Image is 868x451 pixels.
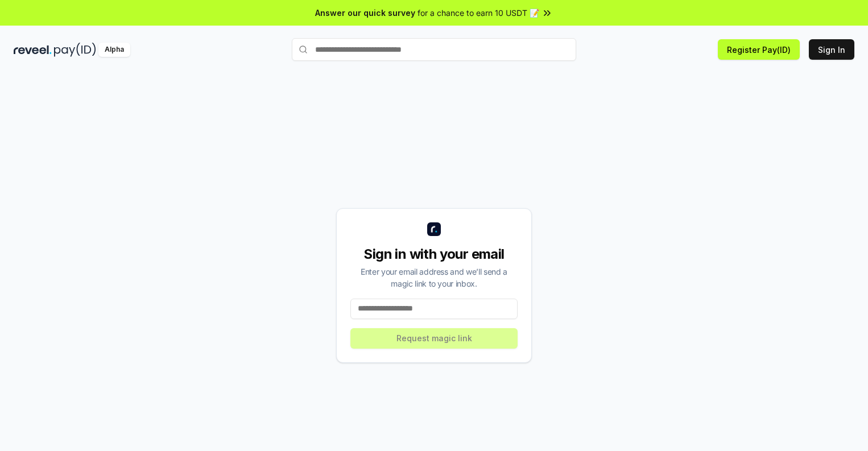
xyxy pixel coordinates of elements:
button: Sign In [809,39,854,60]
span: Answer our quick survey [315,7,415,19]
div: Enter your email address and we’ll send a magic link to your inbox. [350,266,518,289]
div: Alpha [98,43,130,57]
img: logo_small [427,222,441,236]
img: pay_id [54,43,96,57]
button: Register Pay(ID) [718,39,800,60]
img: reveel_dark [14,43,52,57]
span: for a chance to earn 10 USDT 📝 [418,7,539,19]
div: Sign in with your email [350,245,518,263]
